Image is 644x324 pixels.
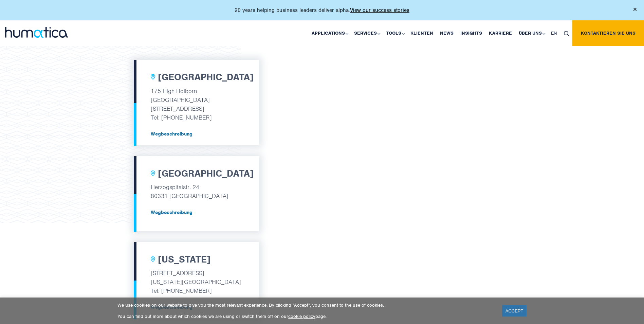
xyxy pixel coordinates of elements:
p: [STREET_ADDRESS] [151,104,242,113]
a: Services [351,20,383,46]
p: [US_STATE][GEOGRAPHIC_DATA] [151,277,242,286]
span: EN [551,30,557,36]
a: Karriere [485,20,515,46]
p: 80331 [GEOGRAPHIC_DATA] [151,192,242,200]
h2: [US_STATE] [158,254,210,266]
a: Über uns [515,20,548,46]
a: Klienten [407,20,437,46]
a: EN [548,20,560,46]
a: Applications [308,20,351,46]
a: cookie policy [288,313,315,319]
a: Wegbeschreibung [151,210,242,215]
a: Tools [383,20,407,46]
a: News [437,20,457,46]
a: ACCEPT [502,305,527,317]
p: 175 High Holborn [151,87,242,95]
p: We use cookies on our website to give you the most relevant experience. By clicking “Accept”, you... [117,302,494,308]
a: Kontaktieren Sie uns [572,20,644,46]
p: Tel: [PHONE_NUMBER] [151,113,242,122]
p: [STREET_ADDRESS] [151,269,242,277]
p: Tel: [PHONE_NUMBER] [151,286,242,295]
a: Insights [457,20,485,46]
a: Wegbeschreibung [151,131,242,137]
p: You can find out more about which cookies we are using or switch them off on our page. [117,313,494,319]
img: search_icon [564,31,569,36]
p: 20 years helping business leaders deliver alpha. [235,7,409,14]
h2: [GEOGRAPHIC_DATA] [158,168,254,180]
h2: [GEOGRAPHIC_DATA] [158,72,254,83]
img: logo [5,27,68,38]
p: Herzogspitalstr. 24 [151,183,242,192]
a: View our success stories [350,7,409,14]
p: [GEOGRAPHIC_DATA] [151,95,242,104]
